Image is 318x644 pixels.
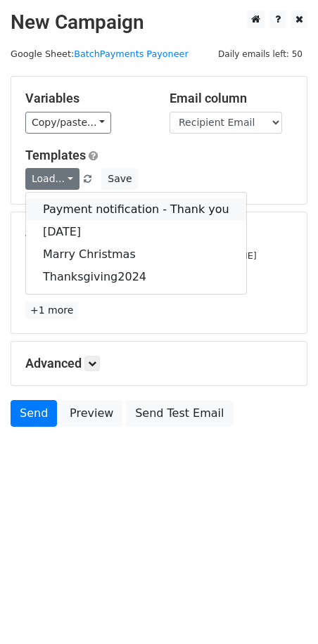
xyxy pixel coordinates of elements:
[26,243,246,266] a: Marry Christmas
[101,168,138,190] button: Save
[25,168,79,190] a: Load...
[26,266,246,288] a: Thanksgiving2024
[25,112,111,134] a: Copy/paste...
[170,91,293,106] h5: Email column
[248,577,318,644] iframe: Chat Widget
[11,11,307,34] h2: New Campaign
[25,91,148,106] h5: Variables
[11,400,57,427] a: Send
[61,400,122,427] a: Preview
[26,198,246,221] a: Payment notification - Thank you
[25,302,78,319] a: +1 more
[11,49,189,59] small: Google Sheet:
[126,400,233,427] a: Send Test Email
[26,221,246,243] a: [DATE]
[213,46,307,62] span: Daily emails left: 50
[74,49,188,59] a: BatchPayments Payoneer
[213,49,307,59] a: Daily emails left: 50
[25,250,257,261] small: [PERSON_NAME][EMAIL_ADDRESS][DOMAIN_NAME]
[25,356,293,371] h5: Advanced
[25,148,86,162] a: Templates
